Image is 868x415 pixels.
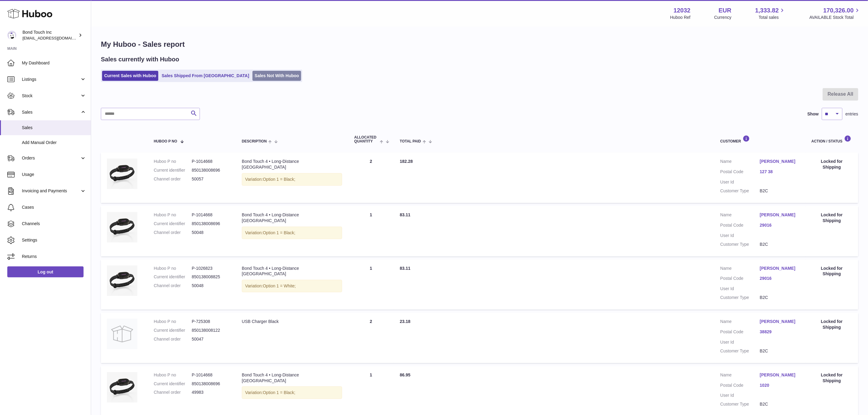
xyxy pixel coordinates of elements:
[242,212,342,224] div: Bond Touch 4 • Long-Distance [GEOGRAPHIC_DATA]
[760,348,799,354] dd: B2C
[720,242,760,247] dt: Customer Type
[760,319,799,324] a: [PERSON_NAME]
[22,93,80,99] span: Stock
[192,283,230,289] dd: 50048
[720,159,760,166] dt: Name
[400,372,410,377] span: 86.95
[720,188,760,194] dt: Customer Type
[7,31,16,40] img: logistics@bond-touch.com
[101,55,179,63] h2: Sales currently with Huboo
[242,319,342,324] div: USB Charger Black
[809,15,861,20] span: AVAILABLE Stock Total
[192,381,230,387] dd: 850138008696
[242,280,342,292] div: Variation:
[154,381,192,387] dt: Current identifier
[720,286,760,292] dt: User Id
[759,15,786,20] span: Total sales
[22,237,86,243] span: Settings
[154,212,192,218] dt: Huboo P no
[192,230,230,235] dd: 50048
[400,139,421,143] span: Total paid
[760,372,799,378] a: [PERSON_NAME]
[811,212,852,224] div: Locked for Shipping
[811,266,852,277] div: Locked for Shipping
[192,274,230,280] dd: 850138008825
[263,390,295,395] span: Option 1 = Black;
[755,6,786,20] a: 1,333.82 Total sales
[760,382,799,388] a: 1020
[809,6,861,20] a: 170,326.00 AVAILABLE Stock Total
[107,372,137,403] img: BT4-b-01_30d1bc57-a24c-47b4-bb8f-ecd5e608417b.jpg
[107,266,137,296] img: BT4-b-01_30d1bc57-a24c-47b4-bb8f-ecd5e608417b.jpg
[22,221,86,227] span: Channels
[720,339,760,345] dt: User Id
[760,242,799,247] dd: B2C
[760,222,799,228] a: 29016
[760,169,799,175] a: 127 38
[22,36,89,40] span: [EMAIL_ADDRESS][DOMAIN_NAME]
[192,221,230,227] dd: 850138008696
[242,139,267,143] span: Description
[720,319,760,326] dt: Name
[242,173,342,186] div: Variation:
[760,266,799,271] a: [PERSON_NAME]
[263,283,296,288] span: Option 1 = White;
[192,389,230,395] dd: 49983
[107,159,137,189] img: BT4-b-01_30d1bc57-a24c-47b4-bb8f-ecd5e608417b.jpg
[846,111,858,117] span: entries
[720,266,760,273] dt: Name
[22,155,80,161] span: Orders
[720,276,760,283] dt: Postal Code
[22,172,86,177] span: Usage
[760,329,799,335] a: 38829
[755,6,779,15] span: 1,333.82
[720,212,760,219] dt: Name
[720,135,799,143] div: Customer
[154,230,192,235] dt: Channel order
[154,328,192,333] dt: Current identifier
[823,6,854,15] span: 170,326.00
[22,109,80,115] span: Sales
[670,15,691,20] div: Huboo Ref
[192,159,230,164] dd: P-1014668
[22,140,86,146] span: Add Manual Order
[154,274,192,280] dt: Current identifier
[192,176,230,182] dd: 50057
[192,336,230,342] dd: 50047
[154,176,192,182] dt: Channel order
[714,15,732,20] div: Currency
[192,319,230,324] dd: P-725308
[192,167,230,173] dd: 850138008696
[674,6,691,15] strong: 12032
[760,295,799,300] dd: B2C
[192,266,230,271] dd: P-1026823
[7,266,84,277] a: Log out
[154,283,192,289] dt: Channel order
[102,71,158,81] a: Current Sales with Huboo
[101,39,858,49] h1: My Huboo - Sales report
[22,125,86,131] span: Sales
[760,276,799,281] a: 29016
[22,188,80,194] span: Invoicing and Payments
[154,221,192,227] dt: Current identifier
[720,401,760,407] dt: Customer Type
[760,212,799,218] a: [PERSON_NAME]
[154,336,192,342] dt: Channel order
[808,111,819,117] label: Show
[160,71,251,81] a: Sales Shipped From [GEOGRAPHIC_DATA]
[400,266,410,271] span: 83.11
[811,135,852,143] div: Action / Status
[760,188,799,194] dd: B2C
[348,206,394,256] td: 1
[760,401,799,407] dd: B2C
[107,212,137,242] img: BT4-b-01_30d1bc57-a24c-47b4-bb8f-ecd5e608417b.jpg
[811,319,852,330] div: Locked for Shipping
[811,159,852,170] div: Locked for Shipping
[154,319,192,324] dt: Huboo P no
[400,319,410,324] span: 23.18
[192,212,230,218] dd: P-1014668
[154,159,192,164] dt: Huboo P no
[22,204,86,210] span: Cases
[263,230,295,235] span: Option 1 = Black;
[400,159,413,164] span: 182.28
